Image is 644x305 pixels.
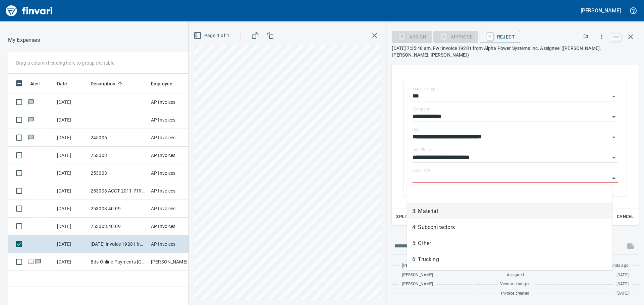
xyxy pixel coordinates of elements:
[28,118,35,122] span: Has messages
[148,111,199,129] td: AP Invoices
[609,173,619,183] button: Close
[396,213,421,221] span: Split Code
[407,251,612,268] li: 6: Trucking
[57,80,76,88] span: Date
[88,182,148,200] td: 253003 ACCT 2011-71943889
[623,238,639,254] span: This records your message into the invoice and notifies anyone mentioned
[148,93,199,111] td: AP Invoices
[501,290,529,297] span: Invoice created
[614,212,636,222] button: Cancel
[57,80,67,88] span: Date
[54,253,88,271] td: [DATE]
[413,148,432,152] label: Job Phase
[54,235,88,253] td: [DATE]
[8,36,40,44] nav: breadcrumb
[28,135,35,140] span: Has messages
[54,111,88,129] td: [DATE]
[579,5,623,16] button: [PERSON_NAME]
[413,107,430,111] label: Company
[88,218,148,235] td: 253003.40.09
[151,80,181,88] span: Employee
[594,29,609,44] button: More
[413,168,431,172] label: Cost Type
[392,45,639,58] p: [DATE] 7:35:48 am. Fw: Invoice 19281 from Alpha Power Systems Inc. Assignee: ([PERSON_NAME], [PER...
[30,80,41,88] span: Alert
[507,272,524,279] span: Assigned
[413,128,420,132] label: Job
[392,70,639,225] div: Expand
[88,129,148,147] td: 245006
[148,147,199,164] td: AP Invoices
[54,164,88,182] td: [DATE]
[28,100,35,104] span: Has messages
[148,129,199,147] td: AP Invoices
[578,29,593,44] button: Flag
[616,290,629,297] span: [DATE]
[88,253,148,271] td: Bds Online Payments [GEOGRAPHIC_DATA] OR
[151,80,172,88] span: Employee
[433,33,478,39] div: Cost Type required
[581,7,621,14] h5: [PERSON_NAME]
[35,259,42,264] span: Has messages
[4,3,54,19] img: Finvari
[500,281,531,288] span: Vendor changed
[54,147,88,164] td: [DATE]
[148,235,199,253] td: AP Invoices
[407,235,612,251] li: 5: Other
[402,262,433,269] span: [PERSON_NAME]
[91,80,116,88] span: Description
[609,29,639,45] span: Close invoice
[88,235,148,253] td: [DATE] Invoice 19281 from [GEOGRAPHIC_DATA] (1-29906)
[54,129,88,147] td: [DATE]
[609,92,619,101] button: Open
[407,203,612,219] li: 3: Material
[616,213,634,221] span: Cancel
[611,33,621,41] a: esc
[54,218,88,235] td: [DATE]
[413,87,437,91] label: Expense Type
[609,153,619,162] button: Open
[148,253,199,271] td: [PERSON_NAME]
[54,182,88,200] td: [DATE]
[148,182,199,200] td: AP Invoices
[148,164,199,182] td: AP Invoices
[616,281,629,288] span: [DATE]
[480,31,520,43] button: RReject
[148,218,199,235] td: AP Invoices
[54,93,88,111] td: [DATE]
[54,200,88,218] td: [DATE]
[30,80,50,88] span: Alert
[148,200,199,218] td: AP Invoices
[28,259,35,264] span: Online transaction
[402,272,433,279] span: [PERSON_NAME]
[195,31,229,40] span: Page 1 of 1
[407,219,612,235] li: 4: Subcontractors
[394,212,423,222] button: Split Code
[609,133,619,142] button: Open
[88,200,148,218] td: 253003.40.09
[88,147,148,164] td: 253003
[485,31,515,43] span: Reject
[616,272,629,279] span: [DATE]
[487,33,493,40] a: R
[8,36,40,44] p: My Expenses
[192,29,232,42] button: Page 1 of 1
[402,281,433,288] span: [PERSON_NAME]
[88,164,148,182] td: 253003
[609,112,619,122] button: Open
[16,60,114,66] p: Drag a column heading here to group the table
[392,33,432,39] div: Assign
[91,80,124,88] span: Description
